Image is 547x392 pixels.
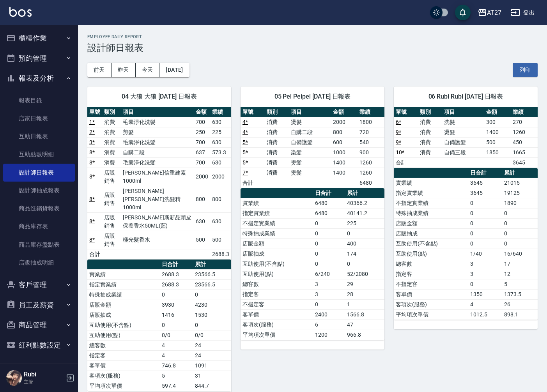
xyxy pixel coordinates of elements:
[3,236,75,254] a: 商品庫存盤點表
[468,188,502,198] td: 3645
[468,238,502,249] td: 0
[394,198,468,208] td: 不指定實業績
[3,335,75,355] button: 紅利點數設定
[210,157,231,168] td: 630
[3,254,75,272] a: 店販抽成明細
[289,157,331,168] td: 燙髮
[193,300,231,310] td: 4230
[241,238,313,249] td: 店販金額
[210,147,231,157] td: 573.3
[87,381,160,391] td: 平均項次單價
[484,147,511,157] td: 1850
[210,137,231,147] td: 630
[289,147,331,157] td: 染髮
[394,218,468,228] td: 店販金額
[193,310,231,320] td: 1530
[358,127,384,137] td: 720
[502,249,538,259] td: 16/640
[442,137,484,147] td: 自備護髮
[194,168,210,186] td: 2000
[241,107,265,117] th: 單號
[358,147,384,157] td: 900
[87,249,102,259] td: 合計
[87,320,160,330] td: 互助使用(不含點)
[502,168,538,178] th: 累計
[121,231,194,249] td: 極光髮香水
[160,320,193,330] td: 0
[418,107,442,117] th: 類別
[345,330,384,340] td: 966.8
[313,279,345,289] td: 3
[87,42,538,53] h3: 設計師日報表
[511,147,538,157] td: 1665
[193,269,231,279] td: 23566.5
[193,279,231,290] td: 23566.5
[159,63,189,77] button: [DATE]
[484,107,511,117] th: 金額
[121,127,194,137] td: 剪髮
[102,168,121,186] td: 店販銷售
[313,228,345,238] td: 0
[194,107,210,117] th: 金額
[121,157,194,168] td: 毛囊淨化洗髮
[468,168,502,178] th: 日合計
[403,93,528,101] span: 06 Rubi Rubi [DATE] 日報表
[160,269,193,279] td: 2688.3
[484,117,511,127] td: 300
[394,279,468,289] td: 不指定客
[121,186,194,212] td: [PERSON_NAME][PERSON_NAME]洗髮精1000ml
[313,238,345,249] td: 0
[87,107,102,117] th: 單號
[331,137,358,147] td: 600
[194,137,210,147] td: 700
[121,137,194,147] td: 毛囊淨化洗髮
[345,218,384,228] td: 225
[474,5,505,21] button: AT27
[160,260,193,270] th: 日合計
[241,178,265,188] td: 合計
[194,231,210,249] td: 500
[87,330,160,340] td: 互助使用(點)
[3,28,75,48] button: 櫃檯作業
[102,137,121,147] td: 消費
[331,127,358,137] td: 800
[394,178,468,188] td: 實業績
[87,63,112,77] button: 前天
[265,168,289,178] td: 消費
[511,107,538,117] th: 業績
[418,147,442,157] td: 消費
[442,147,484,157] td: 自備三段
[455,5,471,20] button: save
[502,259,538,269] td: 17
[418,117,442,127] td: 消費
[87,107,231,260] table: a dense table
[160,371,193,381] td: 5
[160,360,193,371] td: 746.8
[394,228,468,238] td: 店販抽成
[331,168,358,178] td: 1400
[3,145,75,163] a: 互助點數明細
[241,320,313,330] td: 客項次(服務)
[289,168,331,178] td: 燙髮
[468,289,502,299] td: 1350
[468,309,502,320] td: 1012.5
[313,249,345,259] td: 0
[24,378,64,385] p: 主管
[484,137,511,147] td: 500
[265,147,289,157] td: 消費
[511,137,538,147] td: 450
[210,231,231,249] td: 500
[358,157,384,168] td: 1260
[210,117,231,127] td: 630
[331,117,358,127] td: 2000
[193,340,231,350] td: 24
[345,259,384,269] td: 0
[3,200,75,217] a: 商品進銷貨報表
[468,299,502,309] td: 4
[394,168,538,320] table: a dense table
[418,137,442,147] td: 消費
[468,249,502,259] td: 1/40
[193,290,231,300] td: 0
[313,299,345,309] td: 0
[289,107,331,117] th: 項目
